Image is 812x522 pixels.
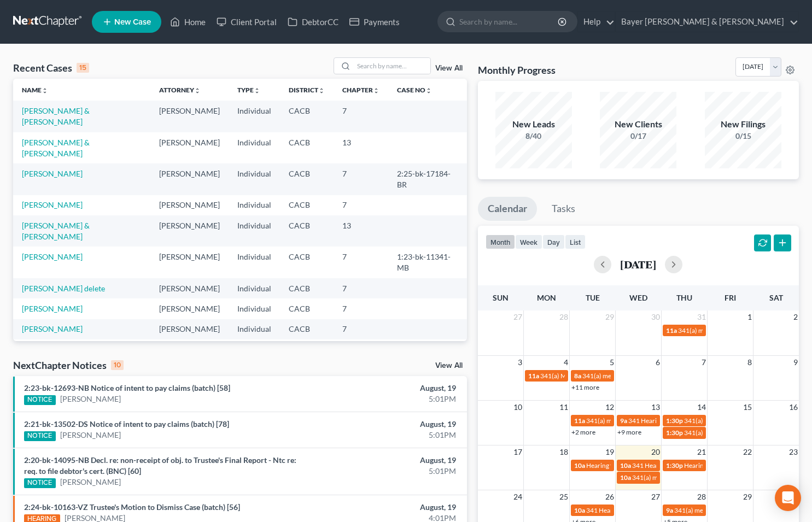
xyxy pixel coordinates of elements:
[114,18,151,26] span: New Case
[24,502,240,512] a: 2:24-bk-10163-VZ Trustee's Motion to Dismiss Case (batch) [56]
[515,234,542,249] button: week
[650,401,661,414] span: 13
[334,278,388,298] td: 7
[229,163,280,195] td: Individual
[334,298,388,319] td: 7
[319,383,456,394] div: August, 19
[746,310,753,324] span: 1
[769,293,783,302] span: Sat
[397,86,432,94] a: Case Nounfold_more
[586,293,600,302] span: Tue
[24,431,56,441] div: NOTICE
[77,63,89,73] div: 15
[620,461,631,470] span: 10a
[650,490,661,503] span: 27
[604,490,615,503] span: 26
[342,86,379,94] a: Chapterunfold_more
[666,461,683,470] span: 1:30p
[13,359,124,372] div: NextChapter Notices
[775,485,801,511] div: Open Intercom Messenger
[629,293,647,302] span: Wed
[280,101,334,132] td: CACB
[558,490,569,503] span: 25
[571,428,595,436] a: +2 more
[558,401,569,414] span: 11
[111,360,124,370] div: 10
[229,319,280,339] td: Individual
[459,11,559,32] input: Search by name...
[574,372,581,380] span: 8a
[696,401,707,414] span: 14
[620,473,631,482] span: 10a
[289,86,325,94] a: Districtunfold_more
[542,197,585,221] a: Tasks
[512,401,523,414] span: 10
[586,417,692,425] span: 341(a) meeting for [PERSON_NAME]
[60,430,121,441] a: [PERSON_NAME]
[22,284,105,293] a: [PERSON_NAME] delete
[22,138,90,158] a: [PERSON_NAME] & [PERSON_NAME]
[574,461,585,470] span: 10a
[632,461,730,470] span: 341 Hearing for [PERSON_NAME]
[582,372,688,380] span: 341(a) meeting for [PERSON_NAME]
[280,163,334,195] td: CACB
[319,466,456,477] div: 5:01PM
[537,293,556,302] span: Mon
[742,490,753,503] span: 29
[600,131,676,142] div: 0/17
[435,64,463,72] a: View All
[493,293,509,302] span: Sun
[280,132,334,163] td: CACB
[435,362,463,369] a: View All
[334,339,388,371] td: 7
[616,12,798,32] a: Bayer [PERSON_NAME] & [PERSON_NAME]
[609,356,615,369] span: 5
[319,419,456,430] div: August, 19
[282,12,344,32] a: DebtorCC
[517,356,523,369] span: 3
[632,473,738,482] span: 341(a) meeting for [PERSON_NAME]
[22,304,83,313] a: [PERSON_NAME]
[574,417,585,425] span: 11a
[194,87,201,94] i: unfold_more
[478,197,537,221] a: Calendar
[788,401,799,414] span: 16
[617,428,641,436] a: +9 more
[280,319,334,339] td: CACB
[528,372,539,380] span: 11a
[334,132,388,163] td: 13
[22,221,90,241] a: [PERSON_NAME] & [PERSON_NAME]
[725,293,736,302] span: Fri
[678,326,784,335] span: 341(a) meeting for [PERSON_NAME]
[24,455,296,476] a: 2:20-bk-14095-NB Decl. re: non-receipt of obj. to Trustee's Final Report - Ntc re: req. to file d...
[237,86,260,94] a: Typeunfold_more
[334,163,388,195] td: 7
[229,101,280,132] td: Individual
[24,419,229,429] a: 2:21-bk-13502-DS Notice of intent to pay claims (batch) [78]
[229,339,280,371] td: Individual
[666,506,673,514] span: 9a
[650,445,661,459] span: 20
[280,278,334,298] td: CACB
[22,252,83,261] a: [PERSON_NAME]
[542,234,565,249] button: day
[334,215,388,247] td: 13
[280,339,334,371] td: CACB
[280,195,334,215] td: CACB
[42,87,48,94] i: unfold_more
[586,461,659,470] span: Hearing for Dailleon Ford
[24,478,56,488] div: NOTICE
[150,132,229,163] td: [PERSON_NAME]
[150,215,229,247] td: [PERSON_NAME]
[318,87,325,94] i: unfold_more
[60,394,121,404] a: [PERSON_NAME]
[666,326,677,335] span: 11a
[655,356,661,369] span: 6
[746,356,753,369] span: 8
[334,247,388,278] td: 7
[22,169,83,178] a: [PERSON_NAME]
[22,86,48,94] a: Nameunfold_more
[558,445,569,459] span: 18
[705,131,781,142] div: 0/15
[388,339,467,371] td: 2:25-bk-17136-NB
